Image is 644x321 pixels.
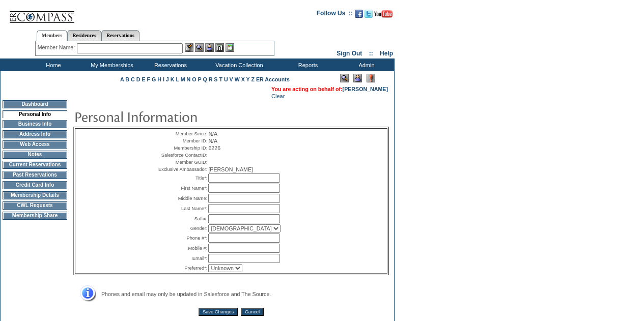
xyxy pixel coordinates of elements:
td: Follow Us :: [317,9,353,21]
td: Email*: [156,254,207,263]
a: Y [246,76,250,82]
img: b_calculator.gif [226,43,234,52]
td: Membership Details [3,191,67,199]
td: Past Reservations [3,171,67,179]
img: pgTtlPersonalInfo.gif [74,106,277,127]
td: Web Access [3,140,67,149]
a: Residences [67,30,101,41]
a: [PERSON_NAME] [343,86,388,92]
td: Middle Name: [156,194,207,203]
a: X [241,76,245,82]
a: Sign Out [337,50,362,57]
td: Membership ID: [156,145,207,151]
img: Address Info [73,285,96,302]
a: W [235,76,240,82]
a: Members [37,30,68,41]
a: Z [251,76,255,82]
img: Become our fan on Facebook [355,10,363,18]
a: K [171,76,175,82]
img: Impersonate [205,43,214,52]
a: J [166,76,169,82]
a: Become our fan on Facebook [355,13,363,19]
span: [PERSON_NAME] [208,166,253,172]
td: Personal Info [3,110,67,118]
td: Home [23,59,81,71]
td: Vacation Collection [199,59,277,71]
input: Save Changes [199,308,238,316]
a: H [157,76,161,82]
td: Business Info [3,120,67,128]
div: Member Name: [38,43,77,52]
img: View Mode [340,74,349,82]
td: Exclusive Ambassador: [156,166,207,172]
a: Subscribe to our YouTube Channel [374,13,393,19]
td: My Memberships [81,59,140,71]
a: O [192,76,196,82]
a: R [209,76,213,82]
img: b_edit.gif [185,43,193,52]
a: C [131,76,135,82]
td: Gender: [156,224,207,232]
td: Member ID: [156,138,207,144]
td: Address Info [3,130,67,138]
td: Admin [336,59,395,71]
a: N [187,76,191,82]
a: B [125,76,129,82]
td: Notes [3,151,67,159]
a: D [136,76,141,82]
span: Phones and email may only be updated in Salesforce and The Source. [101,291,271,297]
a: A [120,76,124,82]
td: First Name*: [156,184,207,193]
span: You are acting on behalf of: [271,86,388,92]
td: CWL Requests [3,201,67,210]
td: Salesforce ContactID: [156,152,207,158]
span: N/A [208,131,217,137]
input: Cancel [241,308,264,316]
a: E [142,76,145,82]
a: Follow us on Twitter [365,13,373,19]
span: N/A [208,138,217,144]
a: L [176,76,179,82]
a: Help [380,50,393,57]
span: 6226 [208,145,220,151]
img: View [195,43,204,52]
img: Compass Home [9,3,75,23]
td: Phone #*: [156,234,207,243]
a: F [147,76,150,82]
img: Subscribe to our YouTube Channel [374,10,393,18]
img: Impersonate [353,74,362,82]
a: ER Accounts [256,76,290,82]
a: I [163,76,164,82]
td: Suffix: [156,214,207,223]
a: Reservations [101,30,139,41]
td: Credit Card Info [3,181,67,189]
img: Log Concern/Member Elevation [367,74,375,82]
td: Dashboard [3,100,67,108]
td: Preferred*: [156,264,207,272]
a: S [214,76,217,82]
td: Reservations [140,59,199,71]
a: M [181,76,185,82]
img: Reservations [215,43,224,52]
a: T [219,76,222,82]
td: Last Name*: [156,204,207,213]
td: Mobile #: [156,244,207,253]
td: Membership Share [3,212,67,220]
img: Follow us on Twitter [365,10,373,18]
td: Title*: [156,173,207,183]
a: Q [203,76,207,82]
td: Reports [277,59,336,71]
a: Clear [271,93,285,99]
span: :: [369,50,373,57]
a: G [152,76,156,82]
a: V [230,76,233,82]
td: Member GUID: [156,159,207,165]
td: Current Reservations [3,161,67,169]
a: P [198,76,201,82]
td: Member Since: [156,131,207,137]
a: U [224,76,228,82]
